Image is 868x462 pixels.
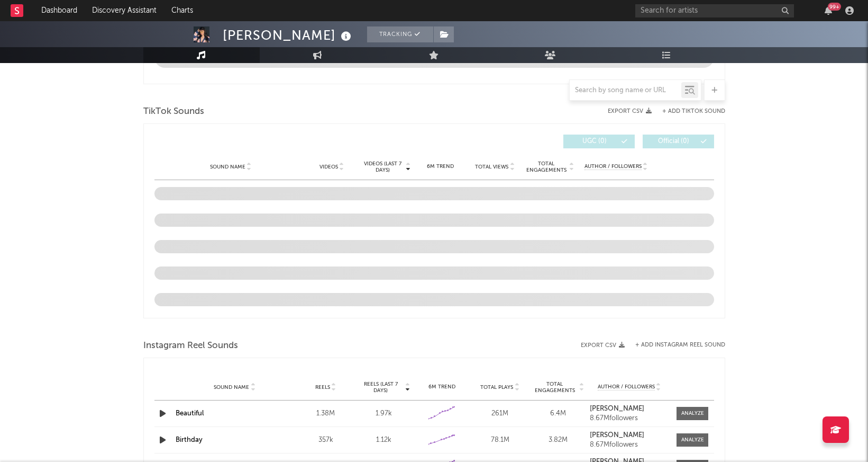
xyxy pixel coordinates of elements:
[590,432,669,439] a: [PERSON_NAME]
[635,342,725,348] button: + Add Instagram Reel Sound
[635,4,794,17] input: Search for artists
[416,163,465,171] div: 6M Trend
[608,108,652,114] button: Export CSV
[473,408,526,419] div: 261M
[358,408,410,419] div: 1.97k
[598,384,655,390] span: Author / Followers
[532,435,584,446] div: 3.82M
[416,383,469,391] div: 6M Trend
[590,405,669,413] a: [PERSON_NAME]
[223,26,354,44] div: [PERSON_NAME]
[825,6,832,15] button: 99+
[581,342,625,349] button: Export CSV
[652,109,725,114] button: + Add TikTok Sound
[650,138,698,145] span: Official ( 0 )
[480,384,513,390] span: Total Plays
[643,135,714,148] button: Official(0)
[525,161,568,173] span: Total Engagements
[532,381,578,394] span: Total Engagements
[358,435,410,446] div: 1.12k
[625,342,725,348] div: + Add Instagram Reel Sound
[828,3,841,11] div: 99 +
[475,164,508,170] span: Total Views
[570,138,619,145] span: UGC ( 0 )
[590,405,644,412] strong: [PERSON_NAME]
[473,435,526,446] div: 78.1M
[319,164,338,170] span: Videos
[143,105,204,118] span: TikTok Sounds
[214,384,249,390] span: Sound Name
[299,408,352,419] div: 1.38M
[590,441,669,449] div: 8.67M followers
[532,408,584,419] div: 6.4M
[315,384,330,390] span: Reels
[299,435,352,446] div: 357k
[590,415,669,422] div: 8.67M followers
[143,340,238,352] span: Instagram Reel Sounds
[358,381,404,394] span: Reels (last 7 days)
[367,26,433,42] button: Tracking
[570,86,681,95] input: Search by song name or URL
[590,432,644,439] strong: [PERSON_NAME]
[662,109,725,114] button: + Add TikTok Sound
[584,163,642,170] span: Author / Followers
[176,410,204,417] a: Beautiful
[361,161,404,173] span: Videos (last 7 days)
[563,135,635,148] button: UGC(0)
[176,437,203,443] a: Birthday
[210,164,245,170] span: Sound Name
